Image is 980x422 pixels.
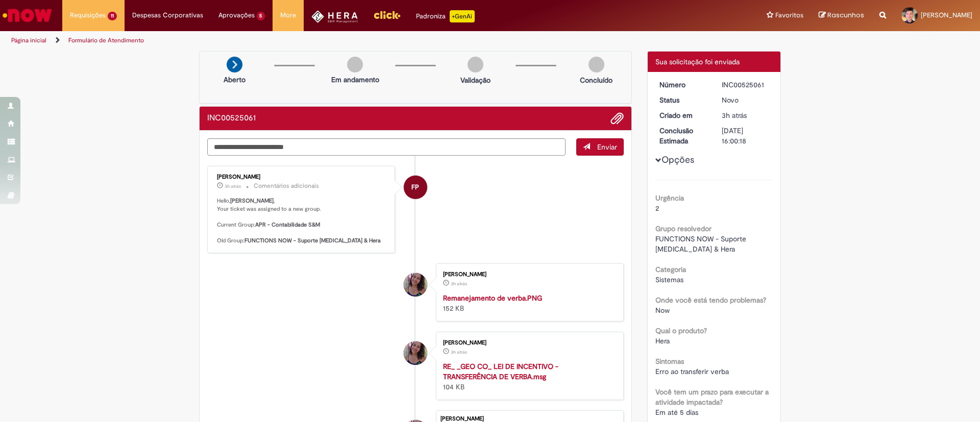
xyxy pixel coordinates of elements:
button: Enviar [576,138,624,156]
b: APR - Contabilidade S&M [255,221,320,229]
div: [PERSON_NAME] [217,174,387,180]
b: Você tem um prazo para executar a atividade impactada? [655,387,769,407]
dt: Criado em [652,110,715,120]
a: Página inicial [11,36,46,44]
span: More [280,10,296,20]
b: [PERSON_NAME] [230,197,274,205]
p: +GenAi [450,10,475,22]
dt: Conclusão Estimada [652,126,715,146]
span: Rascunhos [827,10,864,20]
img: arrow-next.png [227,57,242,72]
span: [PERSON_NAME] [921,11,972,19]
span: 11 [108,12,117,20]
dt: Número [652,80,715,90]
span: FP [411,175,419,200]
div: 104 KB [443,361,613,392]
p: Concluído [580,75,612,85]
p: Em andamento [331,75,379,85]
span: Hera [655,336,670,345]
div: [PERSON_NAME] [440,416,618,422]
span: 3h atrás [722,111,747,120]
img: img-circle-grey.png [347,57,363,72]
span: 3h atrás [225,183,241,189]
b: Sintomas [655,357,684,366]
div: Felipe Petrocelli [404,176,427,199]
div: [DATE] 16:00:18 [722,126,769,146]
span: Now [655,306,670,315]
time: 29/09/2025 14:58:56 [451,281,467,287]
div: Novo [722,95,769,105]
span: 3h atrás [451,281,467,287]
b: Urgência [655,193,684,203]
span: Sua solicitação foi enviada [655,57,740,66]
button: Adicionar anexos [610,112,624,125]
a: Remanejamento de verba.PNG [443,293,542,303]
div: INC00525061 [722,80,769,90]
a: Rascunhos [819,11,864,20]
p: Aberto [224,75,246,85]
div: 152 KB [443,293,613,313]
time: 29/09/2025 15:00:18 [722,111,747,120]
a: Formulário de Atendimento [68,36,144,44]
span: Enviar [597,142,617,152]
span: Requisições [70,10,106,20]
img: click_logo_yellow_360x200.png [373,7,401,22]
h2: INC00525061 Histórico de tíquete [207,114,256,123]
b: Onde você está tendo problemas? [655,295,766,305]
img: img-circle-grey.png [468,57,483,72]
textarea: Digite sua mensagem aqui... [207,138,566,156]
b: Categoria [655,265,686,274]
time: 29/09/2025 15:09:44 [225,183,241,189]
p: Hello, , Your ticket was assigned to a new group. Current Group: Old Group: [217,197,387,245]
span: Sistemas [655,275,683,284]
div: Cecilia Lourenco De Oliveira Macedo [404,273,427,296]
div: Cecilia Lourenco De Oliveira Macedo [404,341,427,365]
img: img-circle-grey.png [589,57,604,72]
span: Em até 5 dias [655,408,698,417]
div: [PERSON_NAME] [443,271,613,278]
ul: Trilhas de página [8,31,646,50]
span: Erro ao transferir verba [655,367,729,376]
div: 29/09/2025 15:00:18 [722,110,769,120]
span: 3h atrás [451,349,467,355]
span: Aprovações [218,10,255,20]
small: Comentários adicionais [254,182,319,190]
img: HeraLogo.png [311,10,358,23]
time: 29/09/2025 14:57:45 [451,349,467,355]
span: Favoritos [775,10,803,20]
b: Qual o produto? [655,326,707,335]
span: Despesas Corporativas [132,10,203,20]
span: 2 [655,204,659,213]
p: Validação [460,75,491,85]
div: Padroniza [416,10,475,22]
dt: Status [652,95,715,105]
span: 5 [257,12,265,20]
b: FUNCTIONS NOW - Suporte [MEDICAL_DATA] & Hera [244,237,381,244]
a: RE_ _GEO CO_ LEI DE INCENTIVO - TRANSFERÊNCIA DE VERBA.msg [443,362,558,381]
img: ServiceNow [1,5,54,26]
span: FUNCTIONS NOW - Suporte [MEDICAL_DATA] & Hera [655,234,748,254]
div: [PERSON_NAME] [443,340,613,346]
b: Grupo resolvedor [655,224,712,233]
